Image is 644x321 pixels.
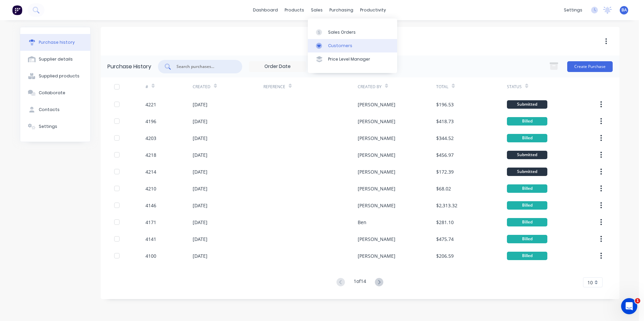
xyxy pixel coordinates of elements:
div: 4141 [146,236,156,243]
div: 4203 [146,135,156,142]
div: [DATE] [193,118,207,125]
div: Billed [507,117,547,126]
div: [DATE] [193,236,207,243]
div: productivity [357,5,389,15]
div: 4196 [146,118,156,125]
div: Contacts [39,107,60,113]
div: 1 of 14 [354,278,366,287]
div: $196.53 [436,101,454,108]
div: Reference [263,84,285,90]
div: [PERSON_NAME] [358,101,395,108]
div: [DATE] [193,185,207,192]
div: [PERSON_NAME] [358,151,395,158]
div: [PERSON_NAME] [358,202,395,209]
div: $2,313.32 [436,202,457,209]
input: Order Date [249,62,306,72]
div: $172.39 [436,168,454,175]
div: Supplied products [39,73,79,79]
div: Submitted [507,168,547,176]
div: [DATE] [193,151,207,158]
div: [DATE] [193,168,207,175]
button: Contacts [20,101,90,118]
div: $456.97 [436,151,454,158]
div: Submitted [507,151,547,159]
div: [DATE] [193,135,207,142]
button: Create Purchase [567,61,613,72]
button: Supplier details [20,51,90,68]
div: [PERSON_NAME] [358,168,395,175]
div: [PERSON_NAME] [358,118,395,125]
div: Ben [358,219,366,226]
div: Price Level Manager [328,56,370,62]
div: Billed [507,184,547,193]
div: Total [436,84,448,90]
div: purchasing [326,5,357,15]
div: 4171 [146,219,156,226]
div: settings [560,5,586,15]
div: [DATE] [193,202,207,209]
div: Customers [328,43,352,49]
a: Customers [308,39,397,52]
div: Settings [39,123,57,130]
div: [PERSON_NAME] [358,185,395,192]
div: Billed [507,252,547,260]
input: Search purchases... [176,63,232,70]
div: [PERSON_NAME] [358,135,395,142]
div: Supplier details [39,56,73,62]
div: [DATE] [193,252,207,259]
div: 4210 [146,185,156,192]
div: $344.52 [436,135,454,142]
img: Factory [12,5,22,15]
div: Created By [358,84,382,90]
div: $281.10 [436,219,454,226]
div: Created [193,84,211,90]
a: Price Level Manager [308,52,397,66]
div: [PERSON_NAME] [358,252,395,259]
div: $68.02 [436,185,451,192]
div: 4218 [146,151,156,158]
div: 4221 [146,101,156,108]
div: sales [308,5,326,15]
button: Settings [20,118,90,135]
button: Collaborate [20,84,90,101]
div: Billed [507,235,547,243]
div: Billed [507,134,547,142]
button: Purchase history [20,34,90,51]
span: 10 [587,279,593,286]
div: $206.59 [436,252,454,259]
span: 1 [635,298,640,304]
div: Collaborate [39,90,65,96]
div: Billed [507,218,547,226]
div: $418.73 [436,118,454,125]
div: Purchase history [39,39,75,45]
iframe: Intercom live chat [621,298,637,314]
button: Supplied products [20,68,90,84]
a: dashboard [250,5,281,15]
div: $475.74 [436,236,454,243]
div: [DATE] [193,101,207,108]
div: Submitted [507,100,547,109]
div: 4100 [146,252,156,259]
span: BA [621,7,627,13]
div: 4214 [146,168,156,175]
div: Sales Orders [328,29,356,35]
div: Billed [507,201,547,210]
div: [PERSON_NAME] [358,236,395,243]
div: # [146,84,148,90]
a: Sales Orders [308,25,397,39]
div: [DATE] [193,219,207,226]
div: Purchase History [107,63,151,71]
div: products [281,5,308,15]
div: 4146 [146,202,156,209]
div: Status [507,84,522,90]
